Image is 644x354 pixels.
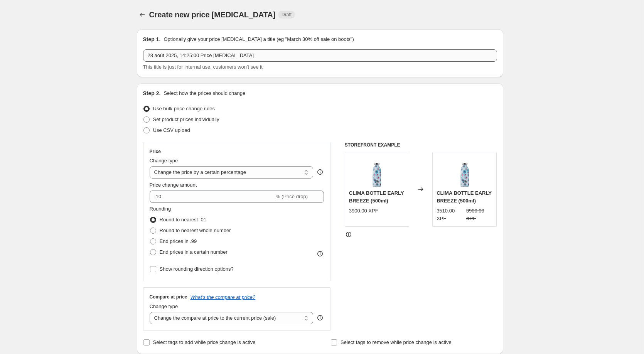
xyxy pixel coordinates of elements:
[150,294,187,300] h3: Compare at price
[276,194,308,199] span: % (Price drop)
[361,156,392,187] img: BO271_80x.png
[466,207,493,223] strike: 3900.00 XPF
[150,148,161,155] h3: Price
[143,49,497,62] input: 30% off holiday sale
[164,89,245,97] p: Select how the prices should change
[150,303,178,309] span: Change type
[153,116,219,122] span: Set product prices individually
[160,217,206,223] span: Round to nearest .01
[143,35,161,43] h2: Step 1.
[143,64,263,70] span: This title is just for internal use, customers won't see it
[153,339,256,345] span: Select tags to add while price change is active
[164,35,354,43] p: Optionally give your price [MEDICAL_DATA] a title (eg "March 30% off sale on boots")
[150,182,197,188] span: Price change amount
[282,12,292,18] span: Draft
[349,207,378,215] div: 3900.00 XPF
[143,89,161,97] h2: Step 2.
[345,142,497,148] h6: STOREFRONT EXAMPLE
[137,9,148,20] button: Price change jobs
[316,168,324,176] div: help
[437,207,463,223] div: 3510.00 XPF
[160,228,231,233] span: Round to nearest whole number
[437,190,492,204] span: CLIMA BOTTLE EARLY BREEZE (500ml)
[150,206,171,212] span: Rounding
[449,156,480,187] img: BO271_80x.png
[153,127,190,133] span: Use CSV upload
[160,249,228,255] span: End prices in a certain number
[316,314,324,322] div: help
[150,158,178,164] span: Change type
[160,266,234,272] span: Show rounding direction options?
[160,238,197,244] span: End prices in .99
[153,106,215,111] span: Use bulk price change rules
[191,294,256,300] button: What's the compare at price?
[149,10,276,19] span: Create new price [MEDICAL_DATA]
[150,190,274,203] input: -15
[341,339,452,345] span: Select tags to remove while price change is active
[349,190,404,204] span: CLIMA BOTTLE EARLY BREEZE (500ml)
